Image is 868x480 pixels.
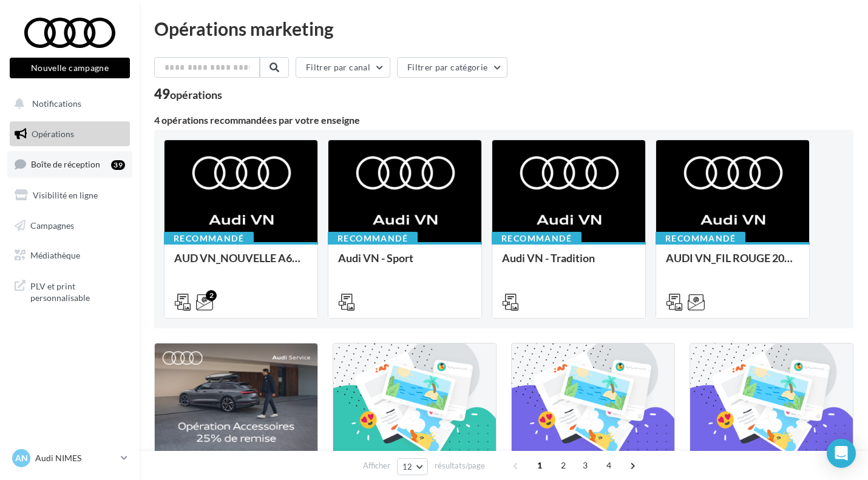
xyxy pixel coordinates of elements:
[111,160,125,170] div: 39
[296,57,390,78] button: Filtrer par canal
[328,232,418,245] div: Recommandé
[575,456,595,475] span: 3
[402,462,413,472] span: 12
[10,447,130,470] a: AN Audi NIMES
[492,232,581,245] div: Recommandé
[32,98,81,109] span: Notifications
[154,87,222,101] div: 49
[206,290,217,301] div: 2
[7,243,132,268] a: Médiathèque
[7,183,132,208] a: Visibilité en ligne
[33,190,98,200] span: Visibilité en ligne
[7,273,132,309] a: PLV et print personnalisable
[666,252,799,276] div: AUDI VN_FIL ROUGE 2025 - A1, Q2, Q3, Q5 et Q4 e-tron
[502,252,636,276] div: Audi VN - Tradition
[530,456,549,475] span: 1
[154,115,853,125] div: 4 opérations recommandées par votre enseigne
[338,252,472,276] div: Audi VN - Sport
[397,57,507,78] button: Filtrer par catégorie
[154,19,853,38] div: Opérations marketing
[31,159,100,169] span: Boîte de réception
[7,213,132,238] a: Campagnes
[397,458,428,475] button: 12
[164,232,254,245] div: Recommandé
[30,220,74,230] span: Campagnes
[30,250,80,260] span: Médiathèque
[30,278,125,304] span: PLV et print personnalisable
[7,151,132,177] a: Boîte de réception39
[32,129,74,139] span: Opérations
[7,121,132,147] a: Opérations
[7,91,127,117] button: Notifications
[170,89,222,100] div: opérations
[827,439,856,468] div: Open Intercom Messenger
[435,460,485,472] span: résultats/page
[10,58,130,78] button: Nouvelle campagne
[599,456,619,475] span: 4
[554,456,573,475] span: 2
[174,252,308,276] div: AUD VN_NOUVELLE A6 e-tron
[656,232,745,245] div: Recommandé
[35,452,116,464] p: Audi NIMES
[15,452,28,464] span: AN
[363,460,390,472] span: Afficher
